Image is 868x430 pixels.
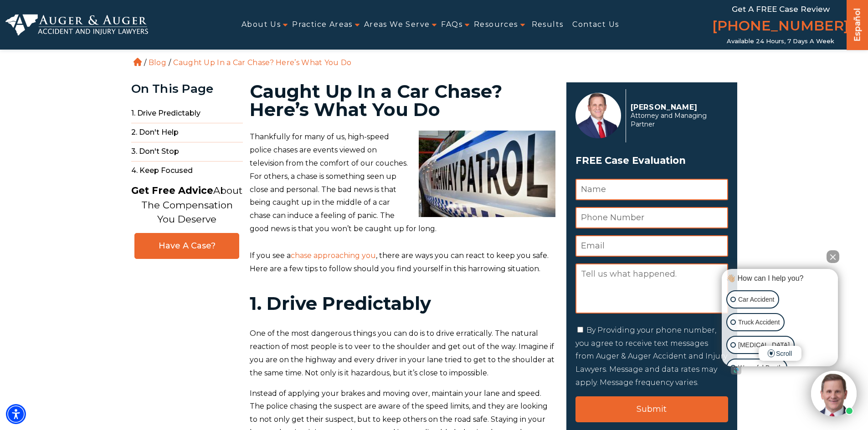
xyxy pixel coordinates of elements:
[811,371,857,416] img: Intaker widget Avatar
[712,16,849,38] a: [PHONE_NUMBER]
[575,235,728,257] input: Email
[419,131,555,217] img: highway police car
[250,292,431,314] strong: 1. Drive Predictably
[131,183,242,227] p: About The Compensation You Deserve
[724,273,836,283] div: 👋🏼 How can I help you?
[6,404,26,424] div: Accessibility Menu
[532,15,564,35] a: Results
[250,327,555,379] p: One of the most dangerous things you can do is to drive erratically. The natural reaction of most...
[131,104,243,123] span: 1. Drive Predictably
[241,15,281,35] a: About Us
[131,123,243,142] span: 2. Don't Help
[291,251,376,260] a: chase approaching you
[738,362,782,374] p: Wrongful Death
[575,152,728,169] h3: FREE Case Evaluation
[134,58,142,66] a: Home
[250,82,555,119] h1: Caught Up In a Car Chase? Here’s What You Do
[131,142,243,162] span: 3. Don't Stop
[631,111,723,129] span: Attorney and Managing Partner
[131,162,243,180] span: 4. Keep Focused
[5,14,148,36] img: Auger & Auger Accident and Injury Lawyers Logo
[727,38,834,45] span: Available 24 Hours, 7 Days a Week
[149,58,166,67] a: Blog
[474,15,518,35] a: Resources
[364,15,430,35] a: Areas We Serve
[250,249,555,276] p: If you see a , there are ways you can react to keep you safe. Here are a few tips to follow shoul...
[738,339,790,351] p: [MEDICAL_DATA]
[572,15,619,35] a: Contact Us
[738,317,780,328] p: Truck Accident
[134,233,239,259] a: Have A Case?
[171,58,354,67] li: Caught Up In a Car Chase? Here’s What You Do
[575,396,728,422] input: Submit
[131,82,243,96] div: On This Page
[732,5,830,14] span: Get a FREE Case Review
[575,179,728,200] input: Name
[631,103,723,111] p: [PERSON_NAME]
[441,15,462,35] a: FAQs
[131,185,213,196] strong: Get Free Advice
[575,93,621,138] img: Herbert Auger
[575,207,728,228] input: Phone Number
[250,131,555,235] p: Thankfully for many of us, high-speed police chases are events viewed on television from the comf...
[738,294,774,305] p: Car Accident
[827,250,839,263] button: Close Intaker Chat Widget
[144,241,230,251] span: Have A Case?
[292,15,353,35] a: Practice Areas
[759,346,801,361] span: Scroll
[731,366,741,374] a: Open intaker chat
[575,326,727,387] label: By Providing your phone number, you agree to receive text messages from Auger & Auger Accident an...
